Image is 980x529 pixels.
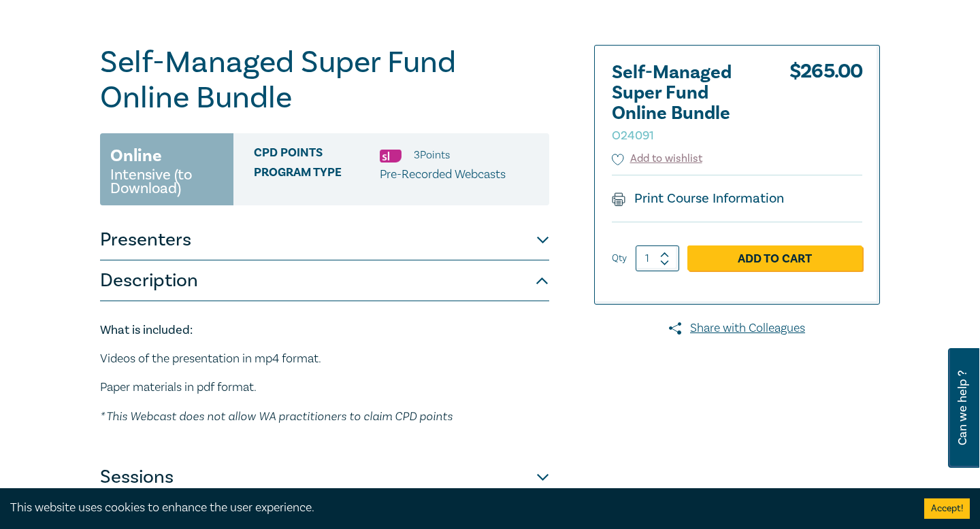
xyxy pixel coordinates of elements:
[100,350,549,368] p: Videos of the presentation in mp4 format.
[789,63,862,151] div: $ 265.00
[612,251,627,266] label: Qty
[100,322,193,338] strong: What is included:
[612,190,784,207] a: Print Course Information
[380,166,506,184] p: Pre-Recorded Webcasts
[687,245,862,271] a: Add to Cart
[612,128,654,143] small: O24091
[110,168,223,195] small: Intensive (to Download)
[100,379,549,396] p: Paper materials in pdf format.
[100,260,549,301] button: Description
[100,45,549,116] h1: Self-Managed Super Fund Online Bundle
[100,409,453,423] em: * This Webcast does not allow WA practitioners to claim CPD points
[100,220,549,260] button: Presenters
[924,498,970,519] button: Accept cookies
[956,356,969,460] span: Can we help ?
[414,146,450,164] li: 3 Point s
[254,166,380,184] span: Program type
[10,499,904,517] div: This website uses cookies to enhance the user experience.
[110,143,162,168] h3: Online
[380,150,402,163] img: Substantive Law
[100,457,549,498] button: Sessions
[636,245,679,271] input: 1
[612,151,702,167] button: Add to wishlist
[254,146,380,164] span: CPD Points
[612,63,762,144] h2: Self-Managed Super Fund Online Bundle
[594,320,880,337] a: Share with Colleagues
